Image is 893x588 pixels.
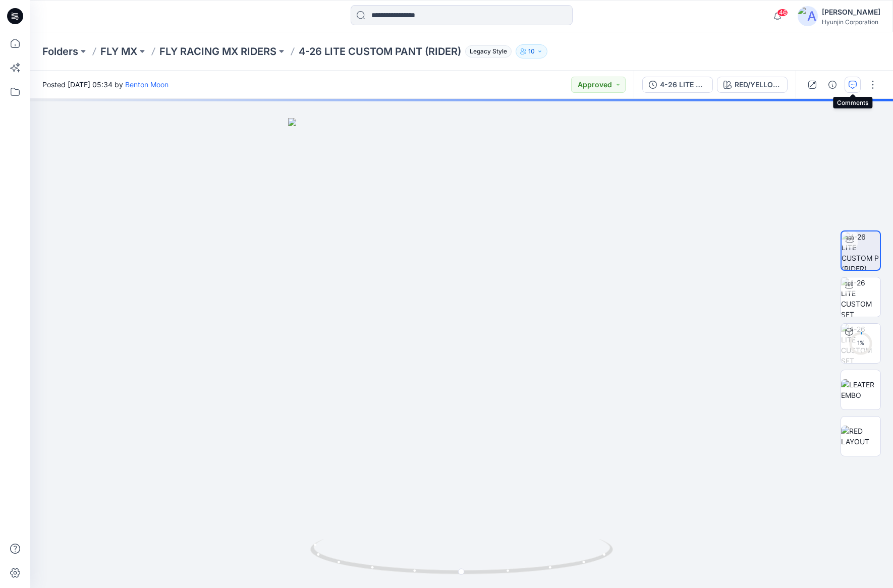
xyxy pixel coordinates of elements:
span: 46 [777,9,788,17]
img: 4-26 LITE CUSTOM SET (RIDER) RED/YELLOW (WILSON)(UGLY) [841,324,880,363]
img: 4-26 LITE CUSTOM P (RIDER) [842,231,880,270]
button: Details [824,77,841,93]
a: Benton Moon [125,80,169,89]
div: 1 % [849,339,873,347]
a: FLY RACING MX RIDERS [159,44,276,58]
span: Posted [DATE] 05:34 by [42,79,169,90]
img: avatar [798,6,818,26]
div: [PERSON_NAME] [822,6,880,18]
span: Legacy Style [465,45,512,57]
a: FLY MX [100,44,137,58]
div: Hyunjin Corporation [822,18,880,26]
p: 4-26 LITE CUSTOM PANT (RIDER) [299,44,461,58]
button: Legacy Style [461,44,512,58]
button: 10 [516,44,547,58]
img: 4-26 LITE CUSTOM SET (RIDER) [841,277,880,317]
div: 4-26 LITE CUSTOM PANT (RIDER) [660,79,706,90]
button: 4-26 LITE CUSTOM PANT (RIDER) [642,77,713,93]
img: LEATER EMBO [841,379,880,400]
p: 10 [528,46,535,57]
button: RED/YELLOW ([PERSON_NAME])(UGLY) [717,77,788,93]
div: RED/YELLOW ([PERSON_NAME])(UGLY) [735,79,781,90]
img: RED LAYOUT [841,426,880,447]
a: Folders [42,44,78,58]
